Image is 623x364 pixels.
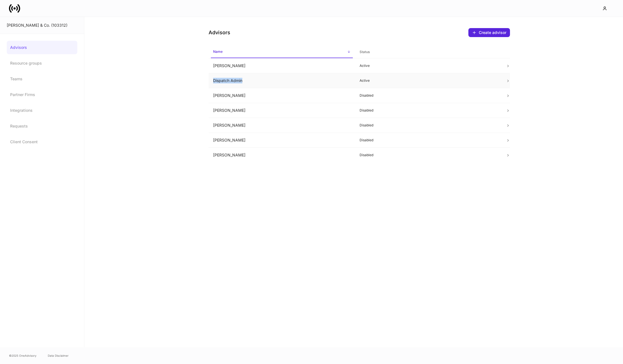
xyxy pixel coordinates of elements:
[360,49,370,54] h6: Status
[7,72,77,86] a: Teams
[7,22,77,28] div: [PERSON_NAME] & Co. (103312)
[7,104,77,117] a: Integrations
[7,56,77,70] a: Resource groups
[357,46,499,58] span: Status
[360,93,497,98] p: Disabled
[213,49,223,54] h6: Name
[360,63,497,68] p: Active
[9,353,37,358] span: © 2025 OneAdvisory
[7,135,77,149] a: Client Consent
[7,88,77,101] a: Partner Firms
[209,103,355,118] td: [PERSON_NAME]
[209,88,355,103] td: [PERSON_NAME]
[360,108,497,113] p: Disabled
[209,148,355,163] td: [PERSON_NAME]
[360,138,497,142] p: Disabled
[209,73,355,88] td: Dispatch Admin
[468,28,510,37] button: Create advisor
[360,153,497,157] p: Disabled
[209,133,355,148] td: [PERSON_NAME]
[48,353,69,358] a: Data Disclaimer
[209,118,355,133] td: [PERSON_NAME]
[7,41,77,54] a: Advisors
[209,29,230,36] h4: Advisors
[7,119,77,133] a: Requests
[211,46,353,58] span: Name
[479,30,506,35] div: Create advisor
[360,78,497,83] p: Active
[209,58,355,73] td: [PERSON_NAME]
[360,123,497,128] p: Disabled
